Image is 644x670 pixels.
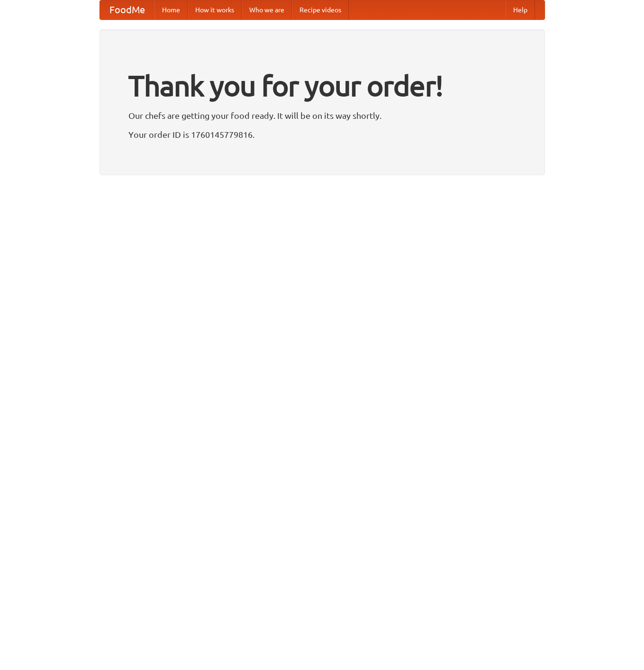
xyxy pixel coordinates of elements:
p: Your order ID is 1760145779816. [128,127,516,142]
a: Help [506,0,535,19]
a: FoodMe [100,0,154,19]
a: Who we are [242,0,292,19]
a: Recipe videos [292,0,349,19]
p: Our chefs are getting your food ready. It will be on its way shortly. [128,108,516,123]
h1: Thank you for your order! [128,63,516,108]
a: How it works [188,0,242,19]
a: Home [154,0,188,19]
